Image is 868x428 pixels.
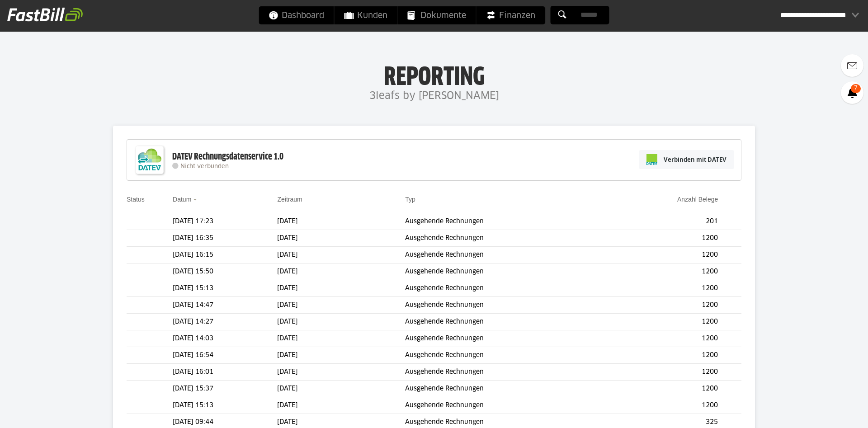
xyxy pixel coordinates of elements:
td: 201 [608,213,722,230]
td: [DATE] [277,364,405,381]
td: 1200 [608,330,722,347]
img: DATEV-Datenservice Logo [132,142,168,178]
a: Dashboard [259,6,334,24]
td: [DATE] [277,230,405,247]
td: [DATE] [277,263,405,280]
td: [DATE] 16:15 [173,247,277,263]
td: [DATE] 16:01 [173,364,277,381]
td: 1200 [608,247,722,263]
td: [DATE] 14:03 [173,330,277,347]
td: 1200 [608,381,722,397]
a: Datum [173,196,191,203]
td: [DATE] [277,381,405,397]
td: Ausgehende Rechnungen [405,280,607,297]
a: Verbinden mit DATEV [639,150,734,169]
td: 1200 [608,297,722,314]
td: Ausgehende Rechnungen [405,247,607,263]
td: 1200 [608,314,722,330]
span: Nicht verbunden [180,164,229,169]
td: [DATE] 15:50 [173,263,277,280]
td: Ausgehende Rechnungen [405,347,607,364]
td: [DATE] 15:13 [173,397,277,414]
td: [DATE] 15:37 [173,381,277,397]
span: Dashboard [269,6,324,24]
td: 1200 [608,397,722,414]
a: Finanzen [476,6,545,24]
span: Verbinden mit DATEV [664,155,726,164]
td: [DATE] 16:35 [173,230,277,247]
td: Ausgehende Rechnungen [405,381,607,397]
td: [DATE] [277,297,405,314]
span: 7 [851,84,861,93]
td: [DATE] [277,247,405,263]
td: [DATE] [277,280,405,297]
td: 1200 [608,280,722,297]
td: 1200 [608,347,722,364]
td: Ausgehende Rechnungen [405,213,607,230]
span: Kunden [344,6,387,24]
a: Status [127,196,145,203]
td: 1200 [608,263,722,280]
iframe: Öffnet ein Widget, in dem Sie weitere Informationen finden [798,401,859,423]
img: pi-datev-logo-farbig-24.svg [646,154,657,165]
td: [DATE] [277,397,405,414]
td: Ausgehende Rechnungen [405,263,607,280]
td: Ausgehende Rechnungen [405,230,607,247]
td: Ausgehende Rechnungen [405,297,607,314]
img: sort_desc.gif [193,199,199,201]
td: [DATE] 15:13 [173,280,277,297]
a: Kunden [335,6,397,24]
td: [DATE] [277,213,405,230]
td: Ausgehende Rechnungen [405,330,607,347]
td: [DATE] [277,347,405,364]
td: Ausgehende Rechnungen [405,314,607,330]
a: Dokumente [398,6,476,24]
span: Dokumente [408,6,466,24]
h1: Reporting [90,64,778,87]
td: 1200 [608,230,722,247]
a: Anzahl Belege [677,196,718,203]
img: fastbill_logo_white.png [7,7,83,22]
td: [DATE] 14:27 [173,314,277,330]
td: Ausgehende Rechnungen [405,397,607,414]
td: [DATE] [277,330,405,347]
a: 7 [841,81,863,104]
td: 1200 [608,364,722,381]
td: [DATE] [277,314,405,330]
a: Zeitraum [277,196,302,203]
div: DATEV Rechnungsdatenservice 1.0 [172,151,283,163]
td: [DATE] 14:47 [173,297,277,314]
td: Ausgehende Rechnungen [405,364,607,381]
td: [DATE] 17:23 [173,213,277,230]
td: [DATE] 16:54 [173,347,277,364]
a: Typ [405,196,415,203]
span: Finanzen [486,6,535,24]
